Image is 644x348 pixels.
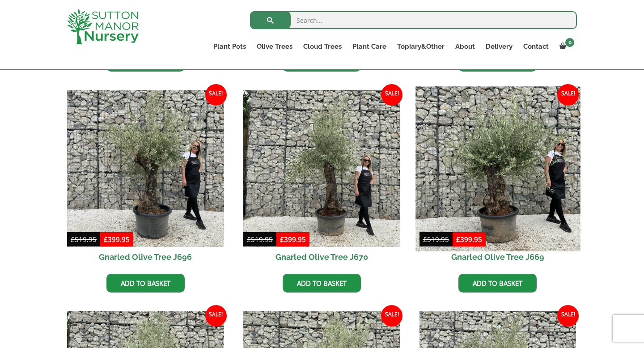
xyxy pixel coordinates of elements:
a: About [450,40,480,53]
bdi: 399.95 [104,235,130,244]
a: Cloud Trees [298,40,347,53]
span: Sale! [205,84,227,106]
span: £ [456,235,460,244]
bdi: 519.95 [247,235,273,244]
a: Delivery [480,40,518,53]
span: Sale! [381,84,402,106]
bdi: 519.95 [423,235,449,244]
h2: Gnarled Olive Tree J670 [243,247,400,267]
h2: Gnarled Olive Tree J696 [67,247,224,267]
a: 0 [554,40,577,53]
span: £ [71,235,75,244]
span: £ [247,235,251,244]
a: Topiary&Other [392,40,450,53]
a: Add to basket: “Gnarled Olive Tree J669” [458,274,537,293]
img: Gnarled Olive Tree J669 [415,86,580,251]
a: Sale! Gnarled Olive Tree J696 [67,90,224,267]
bdi: 399.95 [280,235,306,244]
span: 0 [565,38,574,47]
a: Add to basket: “Gnarled Olive Tree J696” [106,274,185,293]
span: Sale! [557,305,579,327]
img: Gnarled Olive Tree J696 [67,90,224,247]
a: Olive Trees [251,40,298,53]
a: Plant Pots [208,40,251,53]
h2: Gnarled Olive Tree J669 [419,247,576,267]
a: Sale! Gnarled Olive Tree J669 [419,90,576,267]
a: Plant Care [347,40,392,53]
a: Add to basket: “Gnarled Olive Tree J670” [283,274,361,293]
a: Contact [518,40,554,53]
span: Sale! [205,305,227,327]
a: Sale! Gnarled Olive Tree J670 [243,90,400,267]
input: Search... [250,11,577,29]
span: £ [280,235,284,244]
img: logo [67,9,139,44]
span: Sale! [381,305,402,327]
span: Sale! [557,84,579,106]
span: £ [423,235,427,244]
span: £ [104,235,108,244]
img: Gnarled Olive Tree J670 [243,90,400,247]
bdi: 399.95 [456,235,482,244]
bdi: 519.95 [71,235,97,244]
